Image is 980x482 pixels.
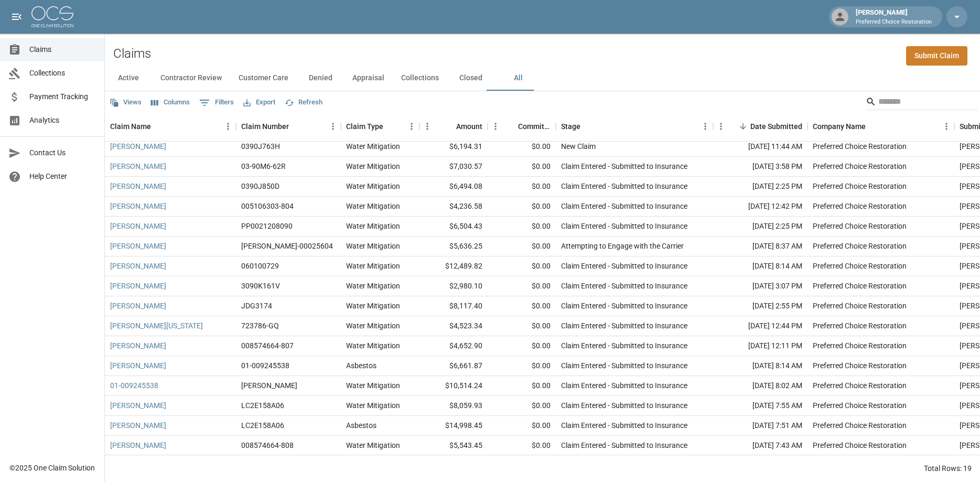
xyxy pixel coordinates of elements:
[241,420,284,431] div: LC2E158A06
[29,44,96,55] span: Claims
[561,161,687,172] div: Claim Entered - Submitted to Insurance
[346,360,376,371] div: Asbestos
[346,141,400,152] div: Water Mitigation
[697,119,713,134] button: Menu
[488,336,556,356] div: $0.00
[110,301,166,311] a: [PERSON_NAME]
[110,380,158,391] a: 01-009245538
[503,119,518,134] button: Sort
[110,161,166,172] a: [PERSON_NAME]
[419,256,488,276] div: $12,489.82
[852,7,936,26] div: [PERSON_NAME]
[289,119,304,134] button: Sort
[488,119,503,134] button: Menu
[713,197,807,217] div: [DATE] 12:42 PM
[110,340,166,351] a: [PERSON_NAME]
[148,94,192,111] button: Select columns
[866,93,978,112] div: Search
[383,119,398,134] button: Sort
[561,281,687,291] div: Claim Entered - Submitted to Insurance
[110,440,166,451] a: [PERSON_NAME]
[297,66,344,91] button: Denied
[456,112,482,141] div: Amount
[346,181,400,191] div: Water Mitigation
[561,340,687,351] div: Claim Entered - Submitted to Insurance
[561,221,687,231] div: Claim Entered - Submitted to Insurance
[813,340,907,351] div: Preferred Choice Restoration
[241,241,333,251] div: PRAH-00025604
[110,221,166,231] a: [PERSON_NAME]
[346,400,400,411] div: Water Mitigation
[110,112,151,141] div: Claim Name
[813,380,907,391] div: Preferred Choice Restoration
[488,376,556,396] div: $0.00
[713,137,807,157] div: [DATE] 11:44 AM
[561,440,687,451] div: Claim Entered - Submitted to Insurance
[713,112,807,141] div: Date Submitted
[713,157,807,177] div: [DATE] 3:58 PM
[856,18,932,27] p: Preferred Choice Restoration
[813,261,907,271] div: Preferred Choice Restoration
[419,336,488,356] div: $4,652.90
[561,181,687,191] div: Claim Entered - Submitted to Insurance
[561,241,684,251] div: Attempting to Engage with the Carrier
[197,94,236,111] button: Show filters
[241,181,279,191] div: 0390J850D
[419,396,488,416] div: $8,059.93
[29,147,96,158] span: Contact Us
[9,463,95,473] div: © 2025 One Claim Solution
[713,177,807,197] div: [DATE] 2:25 PM
[713,336,807,356] div: [DATE] 12:11 PM
[325,119,341,134] button: Menu
[113,46,151,61] h2: Claims
[110,400,166,411] a: [PERSON_NAME]
[241,340,294,351] div: 008574664-807
[419,112,488,141] div: Amount
[561,201,687,211] div: Claim Entered - Submitted to Insurance
[561,420,687,431] div: Claim Entered - Submitted to Insurance
[341,112,419,141] div: Claim Type
[419,316,488,336] div: $4,523.34
[419,416,488,436] div: $14,998.45
[488,237,556,256] div: $0.00
[282,94,325,111] button: Refresh
[419,177,488,197] div: $6,494.08
[813,241,907,251] div: Preferred Choice Restoration
[561,301,687,311] div: Claim Entered - Submitted to Insurance
[813,360,907,371] div: Preferred Choice Restoration
[556,112,713,141] div: Stage
[488,157,556,177] div: $0.00
[813,420,907,431] div: Preferred Choice Restoration
[488,217,556,237] div: $0.00
[713,396,807,416] div: [DATE] 7:55 AM
[518,112,551,141] div: Committed Amount
[561,112,580,141] div: Stage
[29,68,96,79] span: Collections
[31,6,73,27] img: ocs-logo-white-transparent.png
[488,416,556,436] div: $0.00
[105,66,980,91] div: dynamic tabs
[419,296,488,316] div: $8,117.40
[488,356,556,376] div: $0.00
[346,241,400,251] div: Water Mitigation
[241,281,280,291] div: 3090K161V
[346,201,400,211] div: Water Mitigation
[220,119,236,134] button: Menu
[110,181,166,191] a: [PERSON_NAME]
[441,119,456,134] button: Sort
[110,360,166,371] a: [PERSON_NAME]
[152,66,230,91] button: Contractor Review
[580,119,595,134] button: Sort
[241,360,289,371] div: 01-009245538
[404,119,419,134] button: Menu
[393,66,447,91] button: Collections
[241,161,286,172] div: 03-90M6-62R
[813,112,866,141] div: Company Name
[561,400,687,411] div: Claim Entered - Submitted to Insurance
[813,221,907,231] div: Preferred Choice Restoration
[813,301,907,311] div: Preferred Choice Restoration
[419,436,488,456] div: $5,543.45
[488,177,556,197] div: $0.00
[736,119,750,134] button: Sort
[939,119,954,134] button: Menu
